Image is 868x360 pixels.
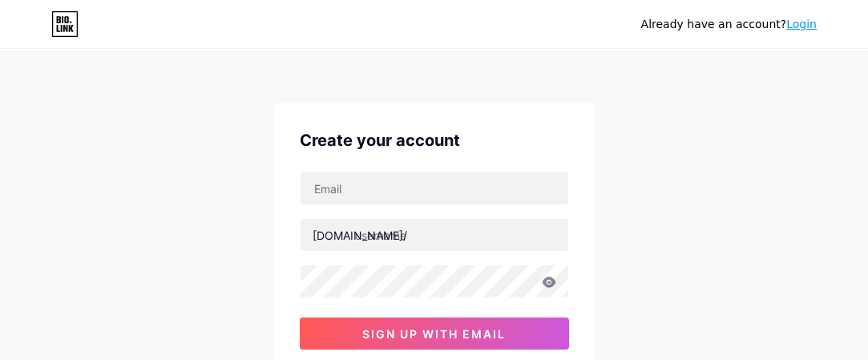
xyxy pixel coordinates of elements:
[301,219,568,251] input: username
[301,172,568,204] input: Email
[313,227,407,244] div: [DOMAIN_NAME]/
[362,327,506,341] span: sign up with email
[300,318,569,350] button: sign up with email
[641,16,817,33] div: Already have an account?
[786,18,817,30] a: Login
[300,128,569,152] div: Create your account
